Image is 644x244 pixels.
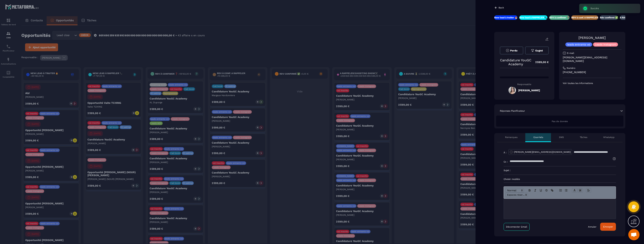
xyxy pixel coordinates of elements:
a: [PERSON_NAME] [578,36,606,40]
p: WhatsApp [603,136,615,139]
span: Pas de donnée [552,120,568,123]
p: Tâches [580,136,587,139]
p: Courriels [533,136,543,139]
p: Candidature YouGC Academy [500,58,531,66]
p: [PERSON_NAME][EMAIL_ADDRESS][DOMAIN_NAME] [514,151,571,154]
button: Envoyer [600,223,616,231]
p: E-mail [567,52,574,55]
a: Annuler [588,225,596,228]
button: Gagné [525,47,549,54]
a: Ouvrir le chat [628,229,640,240]
p: [PERSON_NAME][EMAIL_ADDRESS][DOMAIN_NAME] [563,56,622,63]
h5: [PERSON_NAME] [518,89,540,92]
p: [PHONE_NUMBER] [563,70,622,74]
button: Perdu [500,47,523,54]
p: Cc : [504,160,508,163]
p: Numéro [567,67,575,70]
p: Remarques [505,136,517,139]
p: À : [504,151,507,154]
p: Réponses Planificateur [500,109,525,112]
span: Gagné [535,49,543,52]
span: Perdu [510,49,517,52]
p: Voir toutes les informations [563,82,622,85]
p: Leads Instagram [595,43,616,46]
p: Sujet : [504,169,511,172]
p: Choisir modèle [504,178,616,181]
p: SMS [559,136,564,139]
p: leads entrants vsl [567,43,590,46]
a: Déconnecter Gmail [504,223,530,231]
p: 2 599,00 € [531,59,549,66]
p: Responsable [500,83,549,86]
